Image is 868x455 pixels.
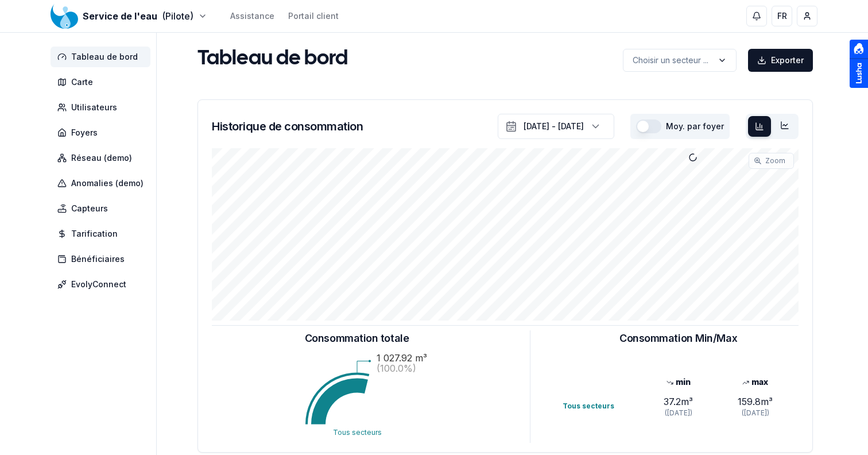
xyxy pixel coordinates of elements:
button: Exporter [748,49,813,72]
span: FR [777,10,787,22]
span: Zoom [765,156,785,165]
span: (Pilote) [162,9,193,23]
text: (100.0%) [377,363,416,374]
div: 37.2 m³ [640,395,716,408]
a: EvolyConnect [51,274,155,295]
text: 1 027.92 m³ [377,352,427,364]
span: Réseau (demo) [71,152,132,164]
span: EvolyConnect [71,279,126,290]
a: Assistance [230,10,274,22]
span: Anomalies (demo) [71,178,144,189]
div: 159.8 m³ [717,395,794,408]
h3: Historique de consommation [212,118,363,134]
button: FR [772,6,792,26]
button: label [623,49,737,72]
div: ([DATE]) [717,408,794,418]
a: Foyers [51,122,155,143]
a: Carte [51,72,155,92]
a: Capteurs [51,198,155,219]
a: Portail client [288,10,339,22]
h3: Consommation totale [305,330,409,346]
p: Choisir un secteur ... [633,55,708,66]
div: ([DATE]) [640,408,716,418]
span: Foyers [71,127,98,138]
a: Réseau (demo) [51,148,155,168]
img: Service de l'eau Logo [51,2,78,30]
div: [DATE] - [DATE] [524,121,584,132]
button: Service de l'eau(Pilote) [51,9,207,23]
h3: Consommation Min/Max [619,330,737,346]
span: Utilisateurs [71,102,117,113]
a: Tableau de bord [51,47,155,67]
span: Bénéficiaires [71,253,125,265]
a: Bénéficiaires [51,249,155,269]
div: max [717,376,794,388]
span: Service de l'eau [83,9,157,23]
label: Moy. par foyer [666,122,724,130]
span: Capteurs [71,203,108,214]
a: Tarification [51,223,155,244]
text: Tous secteurs [332,428,381,437]
div: min [640,376,716,388]
span: Tableau de bord [71,51,138,63]
span: Carte [71,76,93,88]
button: [DATE] - [DATE] [498,114,614,139]
div: Tous secteurs [563,402,640,411]
h1: Tableau de bord [197,48,348,71]
span: Tarification [71,228,118,240]
a: Anomalies (demo) [51,173,155,194]
a: Utilisateurs [51,97,155,118]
